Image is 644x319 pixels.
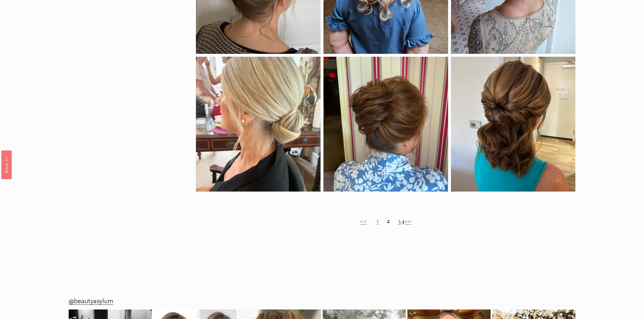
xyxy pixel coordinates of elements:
[1,150,12,179] a: Book Us
[196,217,575,225] h2: 4
[405,216,411,225] a: >>
[377,216,379,225] a: 1
[360,216,367,225] a: <<
[398,216,401,225] a: 3
[69,296,113,307] a: @beautyasylum
[387,216,390,225] strong: 2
